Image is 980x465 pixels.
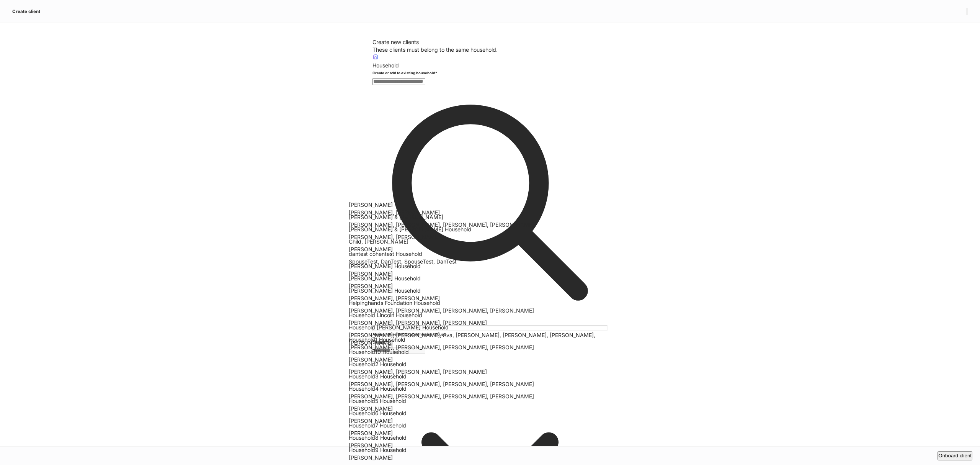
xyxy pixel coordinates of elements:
span: Child, [PERSON_NAME] [349,238,408,245]
div: [PERSON_NAME], [PERSON_NAME] [349,209,632,216]
span: Helpinghands Foundation Household [349,300,440,306]
span: [PERSON_NAME] [349,201,393,208]
div: [PERSON_NAME] [349,270,632,278]
span: Household10 Household [349,349,409,355]
div: SpouseTest, DanTest, SpouseTest, DanTest [349,258,632,265]
div: [PERSON_NAME], [PERSON_NAME], [PERSON_NAME], [PERSON_NAME] [349,380,632,388]
div: [PERSON_NAME], [PERSON_NAME], [PERSON_NAME], [PERSON_NAME] [349,307,632,314]
span: [PERSON_NAME] Household [349,287,421,294]
span: Household2 Household [349,361,407,367]
span: Household9 Household [349,447,407,453]
h6: Create or add to existing household [372,69,437,77]
div: [PERSON_NAME] [349,442,632,449]
div: Household [372,62,608,69]
div: [PERSON_NAME] [349,282,632,290]
div: [PERSON_NAME] [349,246,632,253]
span: dantest cohentest Household [349,251,422,257]
span: Household6 Household [349,410,407,416]
div: Onboard client [938,452,972,460]
div: [PERSON_NAME] [349,429,632,437]
div: [PERSON_NAME] [349,356,632,363]
div: [PERSON_NAME], [PERSON_NAME], [PERSON_NAME], [PERSON_NAME] [349,344,632,351]
div: [PERSON_NAME], [PERSON_NAME], [PERSON_NAME] [349,368,632,376]
span: Household [PERSON_NAME] Household [349,324,449,331]
span: Household1 Household [349,336,405,343]
div: [PERSON_NAME], [PERSON_NAME], [PERSON_NAME], [PERSON_NAME] [349,221,632,229]
span: Household3 Household [349,373,407,380]
h5: Create client [12,8,40,15]
span: [PERSON_NAME] & [PERSON_NAME] [349,214,443,220]
div: [PERSON_NAME], [PERSON_NAME], [PERSON_NAME], [PERSON_NAME] [349,393,632,400]
span: Household8 Household [349,434,407,441]
span: Household4 Household [349,385,407,392]
div: [PERSON_NAME] [349,405,632,413]
div: Create new clients [372,38,608,46]
div: [PERSON_NAME], [PERSON_NAME] [349,295,632,302]
span: [PERSON_NAME] & [PERSON_NAME] Household [349,226,471,232]
span: [PERSON_NAME] Household [349,263,421,269]
span: Household5 Household [349,398,406,404]
div: [PERSON_NAME] [349,417,632,425]
div: [PERSON_NAME], [PERSON_NAME], Ava, [PERSON_NAME], [PERSON_NAME], [PERSON_NAME], [PERSON_NAME] [349,331,632,347]
div: [PERSON_NAME], [PERSON_NAME] [349,233,632,241]
button: Onboard client [938,451,972,460]
span: Household Lincoln Household [349,312,422,318]
span: [PERSON_NAME] Household [349,275,421,282]
div: [PERSON_NAME] [349,454,632,462]
span: Household7 Household [349,422,406,429]
div: [PERSON_NAME], [PERSON_NAME], [PERSON_NAME] [349,319,632,327]
div: These clients must belong to the same household. [372,46,608,54]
